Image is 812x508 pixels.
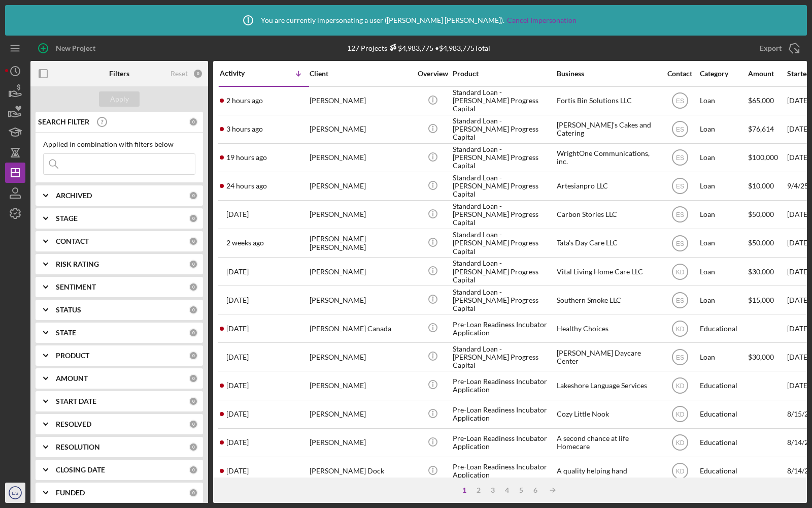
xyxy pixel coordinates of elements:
[453,372,554,399] div: Pre-Loan Readiness Incubator Application
[310,458,411,485] div: [PERSON_NAME] Dock
[748,238,774,247] span: $50,000
[56,420,91,428] b: RESOLVED
[453,70,554,78] div: Product
[310,429,411,456] div: [PERSON_NAME]
[56,443,100,451] b: RESOLUTION
[387,44,433,52] div: $4,983,775
[700,201,747,228] div: Loan
[30,38,106,58] button: New Project
[189,488,198,497] div: 0
[189,397,198,406] div: 0
[675,297,684,304] text: ES
[748,96,774,105] span: $65,000
[310,372,411,399] div: [PERSON_NAME]
[748,70,786,78] div: Amount
[700,401,747,428] div: Educational
[471,486,486,494] div: 2
[528,486,543,494] div: 6
[56,214,78,223] b: STAGE
[748,181,774,190] span: $10,000
[700,315,747,342] div: Educational
[226,325,249,333] time: 2025-08-18 14:55
[235,8,577,33] div: You are currently impersonating a user ( [PERSON_NAME] [PERSON_NAME] ).
[189,260,198,269] div: 0
[310,315,411,342] div: [PERSON_NAME] Canada
[220,69,264,77] div: Activity
[310,70,411,78] div: Client
[486,486,500,494] div: 3
[56,374,88,383] b: AMOUNT
[310,230,411,257] div: [PERSON_NAME] [PERSON_NAME]
[226,438,249,447] time: 2025-08-15 01:44
[226,382,249,390] time: 2025-08-16 03:52
[675,240,684,247] text: ES
[189,442,198,452] div: 0
[675,439,684,447] text: KD
[453,315,554,342] div: Pre-Loan Readiness Incubator Application
[310,343,411,370] div: [PERSON_NAME]
[453,429,554,456] div: Pre-Loan Readiness Incubator Application
[453,173,554,200] div: Standard Loan - [PERSON_NAME] Progress Capital
[310,144,411,171] div: [PERSON_NAME]
[226,268,249,276] time: 2025-08-26 15:06
[310,87,411,114] div: [PERSON_NAME]
[748,296,774,304] span: $15,000
[56,466,105,474] b: CLOSING DATE
[748,267,774,276] span: $30,000
[310,116,411,143] div: [PERSON_NAME]
[750,38,807,58] button: Export
[189,214,198,223] div: 0
[453,230,554,257] div: Standard Loan - [PERSON_NAME] Progress Capital
[557,144,658,171] div: WrightOne Communications, inc.
[675,211,684,218] text: ES
[310,201,411,228] div: [PERSON_NAME]
[310,401,411,428] div: [PERSON_NAME]
[226,239,264,247] time: 2025-09-03 14:44
[700,343,747,370] div: Loan
[557,173,658,200] div: Artesianpro LLC
[557,87,658,114] div: Fortis Bin Solutions LLC
[557,429,658,456] div: A second chance at life Homecare
[310,258,411,285] div: [PERSON_NAME]
[700,258,747,285] div: Loan
[56,237,89,245] b: CONTACT
[500,486,514,494] div: 4
[453,201,554,228] div: Standard Loan - [PERSON_NAME] Progress Capital
[56,192,92,200] b: ARCHIVED
[453,287,554,313] div: Standard Loan - [PERSON_NAME] Progress Capital
[453,87,554,114] div: Standard Loan - [PERSON_NAME] Progress Capital
[38,118,89,126] b: SEARCH FILTER
[226,182,267,190] time: 2025-09-17 15:37
[310,287,411,313] div: [PERSON_NAME]
[189,117,198,126] div: 0
[557,343,658,370] div: [PERSON_NAME] Daycare Center
[675,325,684,332] text: KD
[557,201,658,228] div: Carbon Stories LLC
[675,268,684,275] text: KD
[109,70,129,78] b: Filters
[661,70,699,78] div: Contact
[675,154,684,162] text: ES
[189,305,198,314] div: 0
[557,372,658,399] div: Lakeshore Language Services
[56,397,96,405] b: START DATE
[453,401,554,428] div: Pre-Loan Readiness Incubator Application
[453,116,554,143] div: Standard Loan - [PERSON_NAME] Progress Capital
[189,237,198,246] div: 0
[347,44,490,52] div: 127 Projects • $4,983,775 Total
[56,260,99,268] b: RISK RATING
[56,352,89,360] b: PRODUCT
[5,483,25,503] button: ES
[675,183,684,190] text: ES
[557,287,658,313] div: Southern Smoke LLC
[56,306,81,314] b: STATUS
[700,287,747,313] div: Loan
[557,70,658,78] div: Business
[189,328,198,337] div: 0
[43,140,195,148] div: Applied in combination with filters below
[56,38,95,58] div: New Project
[675,411,684,418] text: KD
[226,210,249,218] time: 2025-09-08 19:16
[748,153,778,162] span: $100,000
[310,173,411,200] div: [PERSON_NAME]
